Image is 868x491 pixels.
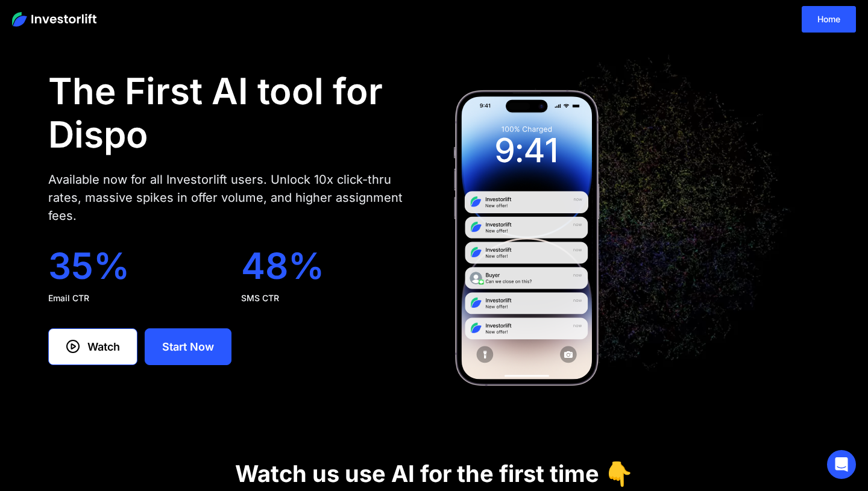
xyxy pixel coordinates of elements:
[48,69,415,156] h1: The First AI tool for Dispo
[162,339,214,355] div: Start Now
[235,460,633,487] h1: Watch us use AI for the first time 👇
[802,6,856,33] a: Home
[48,292,222,304] div: Email CTR
[827,450,856,479] div: Open Intercom Messenger
[48,244,222,287] div: 35%
[48,170,415,225] div: Available now for all Investorlift users. Unlock 10x click-thru rates, massive spikes in offer vo...
[48,328,137,365] a: Watch
[145,328,231,365] a: Start Now
[241,292,415,304] div: SMS CTR
[87,339,120,355] div: Watch
[241,244,415,287] div: 48%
